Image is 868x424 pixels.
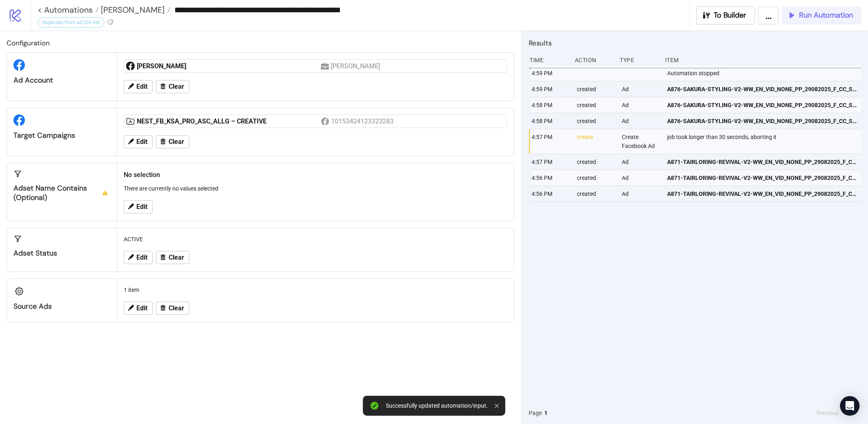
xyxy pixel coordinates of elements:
div: Time [529,52,569,68]
span: Clear [169,305,184,312]
p: There are currently no values selected [124,184,507,193]
h2: No selection [124,170,507,180]
a: < Automations [38,6,99,14]
button: Edit [124,135,153,148]
a: A876-SAKURA-STYLING-V2-WW_EN_VID_NONE_PP_29082025_F_CC_SC13_USP8_AW25-LO-FI_ [667,81,858,97]
h2: Configuration [7,38,514,48]
div: created [576,113,616,129]
button: Clear [156,80,189,93]
div: Adset Status [13,249,110,258]
span: Edit [136,203,147,211]
button: Edit [124,200,153,213]
div: Successfully updated automation/input. [386,402,488,409]
span: Run Automation [799,11,853,20]
div: 4:57 PM [531,129,571,154]
span: A871-TAIRLORING-REVIVAL-V2-WW_EN_VID_NONE_PP_29082025_F_CC_SC13_USP8_AW25-LO-FI_ [667,173,858,182]
span: [PERSON_NAME] [99,4,165,15]
div: job took longer than 30 seconds, aborting it [666,129,864,154]
div: 1 item [120,282,511,298]
div: created [576,154,616,170]
button: 1 [542,408,550,417]
div: Ad Account [13,76,110,85]
button: Edit [124,251,153,264]
div: 10153424123323283 [331,116,395,126]
div: created [576,170,616,186]
div: [PERSON_NAME] [331,61,382,71]
div: Ad [621,154,661,170]
span: Clear [169,254,184,261]
button: Clear [156,251,189,264]
div: Action [574,52,614,68]
span: A876-SAKURA-STYLING-V2-WW_EN_VID_NONE_PP_29082025_F_CC_SC13_USP8_AW25-LO-FI_ [667,101,858,110]
div: created [576,97,616,113]
div: 4:59 PM [531,81,571,97]
div: Source Ads [13,302,110,311]
span: A876-SAKURA-STYLING-V2-WW_EN_VID_NONE_PP_29082025_F_CC_SC13_USP8_AW25-LO-FI_ [667,85,858,94]
a: [PERSON_NAME] [99,6,171,14]
div: created [576,186,616,202]
div: Ad [621,186,661,202]
div: 4:56 PM [531,170,571,186]
a: A871-TAIRLORING-REVIVAL-V2-WW_EN_VID_NONE_PP_29082025_F_CC_SC13_USP8_AW25-LO-FI_ [667,170,858,186]
div: created [576,81,616,97]
span: Clear [169,138,184,146]
span: A876-SAKURA-STYLING-V2-WW_EN_VID_NONE_PP_29082025_F_CC_SC13_USP8_AW25-LO-FI_ [667,117,858,126]
div: Item [664,52,861,68]
div: Type [619,52,659,68]
a: A871-TAIRLORING-REVIVAL-V2-WW_EN_VID_NONE_PP_29082025_F_CC_SC13_USP8_AW25-LO-FI_ [667,186,858,202]
button: Clear [156,302,189,315]
button: Run Automation [782,7,861,25]
button: Edit [124,80,153,93]
div: 4:58 PM [531,113,571,129]
div: Ad [621,97,661,113]
div: [PERSON_NAME] [137,62,321,71]
a: A876-SAKURA-STYLING-V2-WW_EN_VID_NONE_PP_29082025_F_CC_SC13_USP8_AW25-LO-FI_ [667,97,858,113]
button: To Builder [697,7,755,25]
div: 4:56 PM [531,186,571,202]
div: Target Campaigns [13,131,110,140]
div: 4:59 PM [531,65,571,81]
span: To Builder [714,11,747,20]
div: Ad [621,170,661,186]
div: Ad [621,81,661,97]
button: Clear [156,135,189,148]
button: Edit [124,302,153,315]
div: duplicate from ad IDs list [38,17,105,28]
div: Open Intercom Messenger [840,396,860,416]
div: Adset Name contains (optional) [13,184,110,202]
span: Edit [136,83,147,90]
span: A871-TAIRLORING-REVIVAL-V2-WW_EN_VID_NONE_PP_29082025_F_CC_SC13_USP8_AW25-LO-FI_ [667,157,858,166]
button: Previous [815,408,841,417]
span: Page [529,408,542,417]
div: NEST_FB_KSA_PRO_ASC_ALLG – CREATIVE [137,117,321,126]
div: 4:58 PM [531,97,571,113]
span: Edit [136,138,147,146]
div: Ad [621,113,661,129]
a: A871-TAIRLORING-REVIVAL-V2-WW_EN_VID_NONE_PP_29082025_F_CC_SC13_USP8_AW25-LO-FI_ [667,154,858,170]
div: Create Facebook Ad [621,129,661,154]
span: A871-TAIRLORING-REVIVAL-V2-WW_EN_VID_NONE_PP_29082025_F_CC_SC13_USP8_AW25-LO-FI_ [667,189,858,198]
div: create [576,129,616,154]
a: A876-SAKURA-STYLING-V2-WW_EN_VID_NONE_PP_29082025_F_CC_SC13_USP8_AW25-LO-FI_ [667,113,858,129]
span: Edit [136,254,147,261]
span: Clear [169,83,184,90]
div: Automation stopped [666,65,864,81]
button: ... [758,7,779,25]
div: ACTIVE [120,231,511,247]
div: 4:57 PM [531,154,571,170]
h2: Results [529,38,861,48]
span: Edit [136,305,147,312]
